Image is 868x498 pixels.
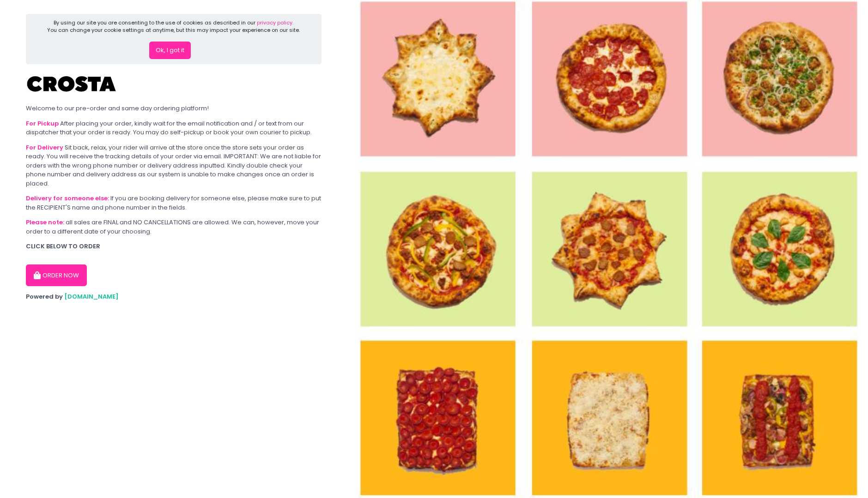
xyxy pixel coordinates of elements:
div: After placing your order, kindly wait for the email notification and / or text from our dispatche... [26,119,322,137]
b: Please note: [26,218,64,227]
div: If you are booking delivery for someone else, please make sure to put the RECIPIENT'S name and ph... [26,194,322,212]
button: ORDER NOW [26,264,87,287]
a: [DOMAIN_NAME] [64,292,119,301]
b: Delivery for someone else: [26,194,109,203]
img: Crosta Pizzeria [26,70,118,98]
div: all sales are FINAL and NO CANCELLATIONS are allowed. We can, however, move your order to a diffe... [26,218,322,236]
b: For Pickup [26,119,59,128]
div: Sit back, relax, your rider will arrive at the store once the store sets your order as ready. You... [26,143,322,188]
div: Powered by [26,292,322,301]
div: By using our site you are consenting to the use of cookies as described in our You can change you... [47,19,300,34]
button: Ok, I got it [149,42,191,59]
div: CLICK BELOW TO ORDER [26,242,322,251]
div: Welcome to our pre-order and same day ordering platform! [26,104,322,113]
b: For Delivery [26,143,63,152]
a: privacy policy. [257,19,293,26]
